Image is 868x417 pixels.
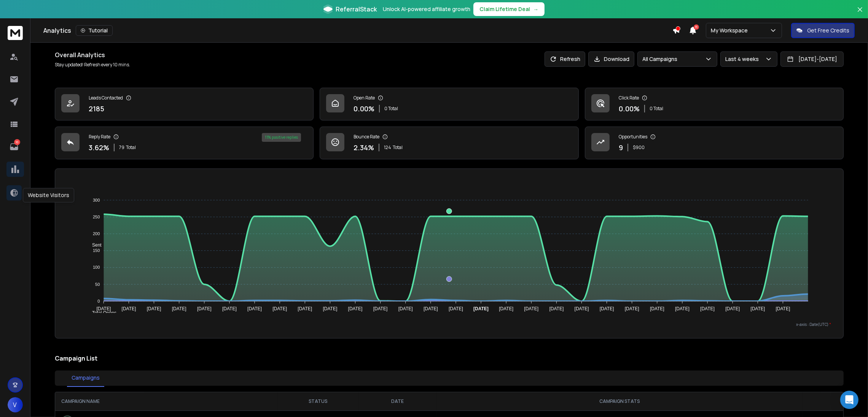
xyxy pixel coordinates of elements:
p: 0.00 % [354,103,374,114]
p: Get Free Credits [807,27,849,34]
button: V [8,397,23,412]
a: Click Rate0.00%0 Total [585,88,844,120]
tspan: [DATE] [700,306,715,311]
tspan: [DATE] [298,306,312,311]
div: Website Visitors [23,188,74,202]
span: ReferralStack [336,5,377,14]
tspan: [DATE] [373,306,388,311]
p: 2185 [89,103,104,114]
button: Get Free Credits [791,23,855,38]
tspan: 50 [95,282,100,287]
tspan: [DATE] [348,306,363,311]
p: 0.00 % [619,103,640,114]
span: Total Opens [86,310,116,316]
tspan: [DATE] [726,306,740,311]
tspan: [DATE] [424,306,438,311]
p: Click Rate [619,95,639,101]
p: 0 Total [384,106,398,112]
p: Leads Contacted [89,95,123,101]
tspan: [DATE] [247,306,262,311]
tspan: [DATE] [473,306,489,311]
button: Close banner [855,5,865,23]
span: 124 [384,144,391,151]
tspan: 300 [93,198,100,202]
button: Claim Lifetime Deal→ [473,2,545,16]
tspan: 150 [93,248,100,253]
tspan: [DATE] [675,306,690,311]
tspan: [DATE] [222,306,237,311]
p: 9 [619,142,623,153]
th: CAMPAIGN STATS [436,392,803,411]
p: 0 Total [650,106,663,112]
h2: Campaign List [55,354,844,363]
tspan: [DATE] [323,306,338,311]
p: Unlock AI-powered affiliate growth [383,5,470,13]
p: Open Rate [354,95,375,101]
a: Bounce Rate2.34%124Total [320,127,578,159]
button: [DATE]-[DATE] [780,51,844,67]
tspan: [DATE] [499,306,514,311]
tspan: [DATE] [650,306,664,311]
p: Opportunities [619,134,647,140]
tspan: [DATE] [272,306,287,311]
span: 11 [694,24,699,30]
tspan: 0 [97,299,100,303]
p: 10 [14,139,20,145]
tspan: [DATE] [524,306,539,311]
th: DATE [358,392,436,411]
p: Reply Rate [89,134,110,140]
p: Refresh [560,55,580,63]
a: Open Rate0.00%0 Total [320,88,578,120]
tspan: [DATE] [600,306,614,311]
tspan: [DATE] [197,306,212,311]
button: Tutorial [76,25,113,36]
span: Total [393,144,403,151]
tspan: [DATE] [398,306,413,311]
div: Analytics [43,25,672,36]
tspan: 250 [93,215,100,219]
div: Open Intercom Messenger [840,391,858,409]
a: Leads Contacted2185 [55,88,314,120]
p: All Campaigns [642,55,680,63]
p: 3.62 % [89,142,109,153]
p: Stay updated! Refresh every 10 mins. [55,62,130,68]
button: Refresh [545,51,585,67]
a: Reply Rate3.62%79Total11% positive replies [55,127,314,159]
span: Total [126,144,136,151]
tspan: [DATE] [97,306,111,311]
p: Download [604,55,629,63]
p: My Workspace [711,27,751,34]
p: x-axis : Date(UTC) [67,322,831,327]
tspan: 200 [93,231,100,236]
span: 79 [119,144,124,151]
button: Campaigns [67,369,104,387]
div: 11 % positive replies [262,133,301,142]
a: Opportunities9$900 [585,127,844,159]
span: → [533,5,538,13]
a: 10 [6,139,22,154]
tspan: [DATE] [172,306,186,311]
tspan: [DATE] [549,306,564,311]
tspan: [DATE] [147,306,161,311]
span: Sent [86,242,102,248]
p: 2.34 % [354,142,374,153]
h1: Overall Analytics [55,50,130,59]
th: STATUS [277,392,358,411]
tspan: 100 [93,265,100,269]
tspan: [DATE] [449,306,463,311]
button: Download [588,51,634,67]
p: $ 900 [633,144,645,151]
tspan: [DATE] [751,306,765,311]
tspan: [DATE] [625,306,639,311]
tspan: [DATE] [776,306,790,311]
tspan: [DATE] [575,306,589,311]
th: CAMPAIGN NAME [55,392,277,411]
tspan: [DATE] [122,306,136,311]
p: Bounce Rate [354,134,379,140]
p: Last 4 weeks [725,55,762,63]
